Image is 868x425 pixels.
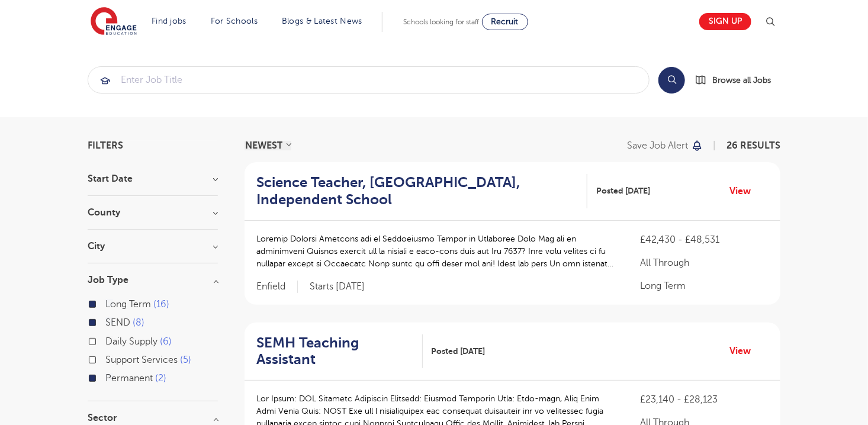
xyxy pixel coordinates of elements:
[729,183,760,199] a: View
[105,336,113,344] input: Daily Supply 6
[256,334,423,369] a: SEMH Teaching Assistant
[596,185,650,197] span: Posted [DATE]
[699,13,751,30] a: Sign up
[105,317,113,325] input: SEND 8
[155,373,166,384] span: 2
[641,279,769,293] p: Long Term
[627,141,688,150] p: Save job alert
[729,343,760,359] a: View
[133,317,144,328] span: 8
[641,392,769,407] p: £23,140 - £28,123
[105,373,113,381] input: Permanent 2
[152,17,187,25] a: Find jobs
[211,17,258,25] a: For Schools
[105,299,151,310] span: Long Term
[105,299,113,307] input: Long Term 16
[627,141,703,150] button: Save job alert
[658,67,685,94] button: Search
[88,66,650,94] div: Submit
[256,174,587,208] a: Science Teacher, [GEOGRAPHIC_DATA], Independent School
[91,7,137,37] img: Engage Education
[153,299,169,310] span: 16
[88,242,218,251] h3: City
[105,373,153,384] span: Permanent
[641,233,769,247] p: £42,430 - £48,531
[282,17,362,25] a: Blogs & Latest News
[482,14,528,30] a: Recruit
[88,413,218,423] h3: Sector
[491,17,519,26] span: Recruit
[88,174,218,183] h3: Start Date
[88,141,123,150] span: Filters
[105,355,113,362] input: Support Services 5
[88,67,649,93] input: Submit
[256,281,298,293] span: Enfield
[160,336,172,347] span: 6
[256,174,578,208] h2: Science Teacher, [GEOGRAPHIC_DATA], Independent School
[88,275,218,285] h3: Job Type
[105,317,130,328] span: SEND
[403,18,480,26] span: Schools looking for staff
[641,256,769,270] p: All Through
[432,345,486,358] span: Posted [DATE]
[695,73,780,87] a: Browse all Jobs
[310,281,365,293] p: Starts [DATE]
[256,334,413,369] h2: SEMH Teaching Assistant
[105,336,157,347] span: Daily Supply
[105,355,178,365] span: Support Services
[88,208,218,217] h3: County
[726,140,780,151] span: 26 RESULTS
[180,355,191,365] span: 5
[256,233,617,270] p: Loremip Dolorsi Ametcons adi el Seddoeiusmo Tempor in Utlaboree Dolo Mag ali en adminimveni Quisn...
[712,73,771,87] span: Browse all Jobs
